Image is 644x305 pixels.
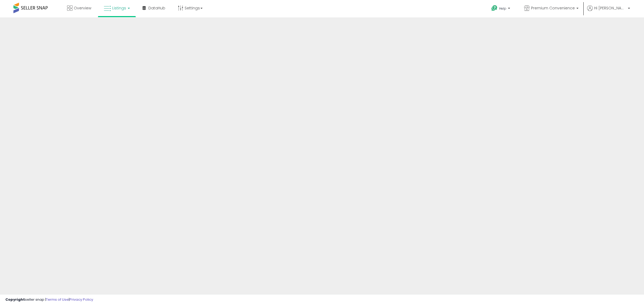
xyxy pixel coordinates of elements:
[74,5,91,11] span: Overview
[499,6,506,11] span: Help
[594,5,626,11] span: Hi [PERSON_NAME]
[491,5,498,12] i: Get Help
[587,5,630,17] a: Hi [PERSON_NAME]
[531,5,575,11] span: Premium Convenience
[148,5,165,11] span: DataHub
[112,5,126,11] span: Listings
[487,1,515,17] a: Help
